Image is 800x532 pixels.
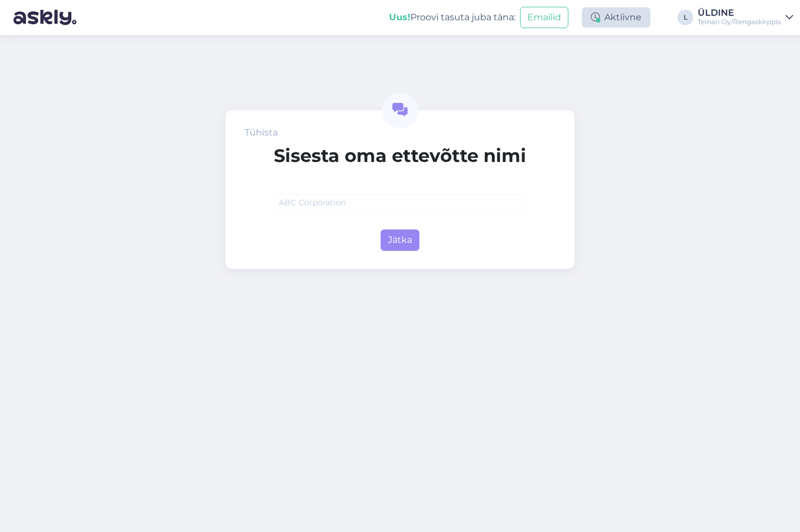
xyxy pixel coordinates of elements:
[698,17,781,26] div: Teinari Oy/Rengaskirppis
[274,194,526,211] input: ABC Corporation
[389,11,516,24] div: Proovi tasuta juba täna:
[677,10,693,25] div: L
[520,7,568,28] button: Emailid
[274,145,526,166] h2: Sisesta oma ettevõtte nimi
[698,8,781,17] div: ÜLDINE
[245,126,278,139] div: Tühista
[582,7,650,28] div: Aktiivne
[381,229,419,251] button: Jätka
[389,12,410,22] b: Uus!
[698,8,793,26] a: ÜLDINETeinari Oy/Rengaskirppis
